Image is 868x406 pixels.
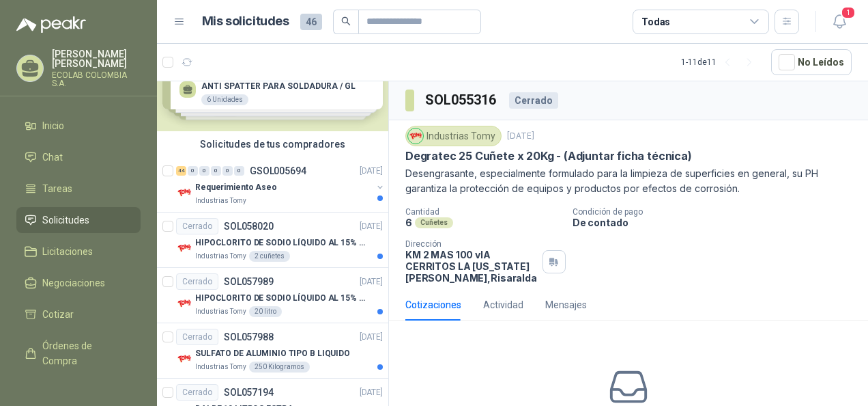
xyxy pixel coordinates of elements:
[360,331,383,344] p: [DATE]
[224,388,274,397] p: SOL057194
[52,71,141,87] p: ECOLAB COLOMBIA S.A.
[250,166,306,176] p: GSOL005694
[249,362,310,373] div: 250 Kilogramos
[157,213,388,268] a: CerradoSOL058020[DATE] Company LogoHIPOCLORITO DE SODIO LÍQUIDO AL 15% CONT NETO 20LIndustrias To...
[52,49,141,68] p: [PERSON_NAME] [PERSON_NAME]
[157,268,388,323] a: CerradoSOL057989[DATE] Company LogoHIPOCLORITO DE SODIO LÍQUIDO AL 15% CONT NETO 20LIndustrias To...
[425,90,498,111] h3: SOL055316
[42,181,72,196] span: Tareas
[405,239,537,249] p: Dirección
[224,221,274,231] p: SOL058020
[360,165,383,178] p: [DATE]
[195,362,246,373] p: Industrias Tomy
[360,275,383,288] p: [DATE]
[827,10,852,34] button: 1
[176,240,192,256] img: Company Logo
[415,217,453,228] div: Cuñetes
[199,166,209,176] div: 0
[234,166,244,176] div: 0
[483,297,523,312] div: Actividad
[195,292,365,305] p: HIPOCLORITO DE SODIO LÍQUIDO AL 15% CONT NETO 20L
[195,181,277,194] p: Requerimiento Aseo
[202,12,289,31] h1: Mis solicitudes
[42,307,74,322] span: Cotizar
[16,239,141,265] a: Licitaciones
[16,270,141,296] a: Negociaciones
[341,16,351,26] span: search
[573,207,863,217] p: Condición de pago
[188,166,198,176] div: 0
[405,207,562,217] p: Cantidad
[405,166,852,196] p: Desengrasante, especialmente formulado para la limpieza de superficies en general, su PH garantiz...
[249,251,290,262] div: 2 cuñetes
[176,273,218,290] div: Cerrado
[771,49,852,75] button: No Leídos
[195,347,350,360] p: SULFATO DE ALUMINIO TIPO B LIQUIDO
[16,301,141,327] a: Cotizar
[176,166,186,176] div: 44
[176,218,218,234] div: Cerrado
[195,251,246,262] p: Industrias Tomy
[176,329,218,345] div: Cerrado
[176,163,386,206] a: 44 0 0 0 0 0 GSOL005694[DATE] Company LogoRequerimiento AseoIndustrias Tomy
[405,217,412,228] p: 6
[42,275,105,290] span: Negociaciones
[176,185,192,201] img: Company Logo
[176,295,192,312] img: Company Logo
[545,297,587,312] div: Mensajes
[507,130,534,143] p: [DATE]
[16,113,141,139] a: Inicio
[16,144,141,170] a: Chat
[16,176,141,202] a: Tareas
[509,92,558,109] div: Cerrado
[360,220,383,233] p: [DATE]
[42,244,93,259] span: Licitaciones
[841,6,856,19] span: 1
[176,384,218,401] div: Cerrado
[157,32,388,131] div: Solicitudes de nuevos compradoresPor cotizarSOL058023[DATE] ANTI SPATTER PARA SOLDADURA / GL6 Uni...
[405,149,692,163] p: Degratec 25 Cuñete x 20Kg - (Adjuntar ficha técnica)
[16,207,141,233] a: Solicitudes
[573,217,863,228] p: De contado
[405,249,537,284] p: KM 2 MAS 100 vIA CERRITOS LA [US_STATE] [PERSON_NAME] , Risaralda
[16,333,141,374] a: Órdenes de Compra
[157,131,388,157] div: Solicitudes de tus compradores
[681,51,760,73] div: 1 - 11 de 11
[249,306,282,317] div: 20 litro
[300,14,322,30] span: 46
[222,166,233,176] div: 0
[641,14,670,29] div: Todas
[195,306,246,317] p: Industrias Tomy
[176,351,192,367] img: Company Logo
[16,16,86,33] img: Logo peakr
[42,213,89,228] span: Solicitudes
[405,297,461,312] div: Cotizaciones
[195,195,246,206] p: Industrias Tomy
[405,126,502,146] div: Industrias Tomy
[195,236,365,249] p: HIPOCLORITO DE SODIO LÍQUIDO AL 15% CONT NETO 20L
[224,332,274,342] p: SOL057988
[42,338,128,368] span: Órdenes de Compra
[42,150,63,165] span: Chat
[360,386,383,399] p: [DATE]
[224,277,274,286] p: SOL057989
[408,128,423,144] img: Company Logo
[42,118,64,133] span: Inicio
[157,323,388,379] a: CerradoSOL057988[DATE] Company LogoSULFATO DE ALUMINIO TIPO B LIQUIDOIndustrias Tomy250 Kilogramos
[211,166,221,176] div: 0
